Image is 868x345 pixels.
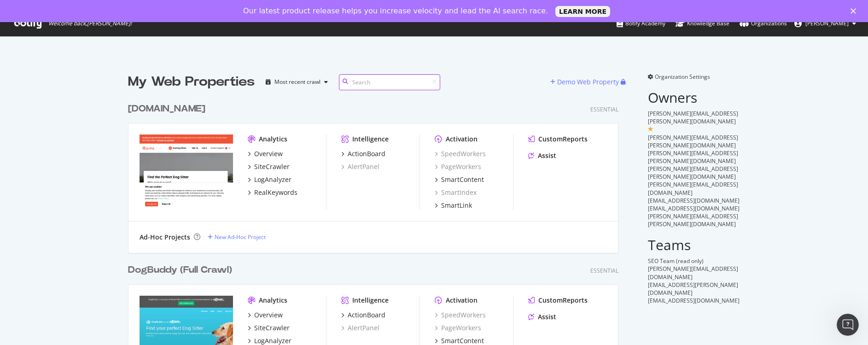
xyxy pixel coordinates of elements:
div: Our latest product release helps you increase velocity and lead the AI search race. [243,6,548,16]
a: Assist [528,151,556,160]
input: Search [339,74,440,90]
div: ActionBoard [348,149,385,158]
div: LogAnalyzer [254,175,291,184]
div: Activation [446,296,478,305]
a: PageWorkers [435,323,481,333]
img: gudog.com [140,134,233,209]
a: SmartLink [435,201,472,210]
div: Close [851,8,860,14]
a: [DOMAIN_NAME] [128,102,209,116]
div: CustomReports [538,296,588,305]
button: [PERSON_NAME] [787,16,863,31]
a: SiteCrawler [248,323,290,333]
div: Analytics [259,134,287,144]
span: [PERSON_NAME][EMAIL_ADDRESS][DOMAIN_NAME] [648,265,738,281]
div: Ad-Hoc Projects [140,233,190,242]
a: Assist [528,312,556,322]
div: My Web Properties [128,73,255,91]
span: [EMAIL_ADDRESS][PERSON_NAME][DOMAIN_NAME] [648,281,738,297]
span: [PERSON_NAME][EMAIL_ADDRESS][PERSON_NAME][DOMAIN_NAME] [648,110,738,125]
div: Botify Academy [617,19,665,28]
div: Knowledge Base [676,19,729,28]
a: LEARN MORE [555,6,610,17]
div: SmartLink [441,201,472,210]
a: Overview [248,310,283,320]
div: SmartContent [441,175,484,184]
span: [EMAIL_ADDRESS][DOMAIN_NAME] [648,205,740,212]
button: Demo Web Property [550,75,621,89]
a: SpeedWorkers [435,310,486,320]
div: New Ad-Hoc Project [215,233,266,241]
h2: Owners [648,90,740,105]
div: Assist [538,312,556,322]
div: CustomReports [538,134,588,144]
span: [PERSON_NAME][EMAIL_ADDRESS][PERSON_NAME][DOMAIN_NAME] [648,134,738,149]
div: ActionBoard [348,310,385,320]
div: Overview [254,149,283,158]
span: Nathalie Geoffrin [805,19,849,27]
span: Organization Settings [655,73,710,81]
a: RealKeywords [248,188,297,197]
a: CustomReports [528,296,588,305]
span: [PERSON_NAME][EMAIL_ADDRESS][DOMAIN_NAME] [648,181,738,196]
div: Assist [538,151,556,160]
a: CustomReports [528,134,588,144]
span: [EMAIL_ADDRESS][DOMAIN_NAME] [648,297,740,304]
a: Demo Web Property [550,78,621,86]
div: Activation [446,134,478,144]
div: [DOMAIN_NAME] [128,102,205,116]
a: SmartIndex [435,188,477,197]
span: [PERSON_NAME][EMAIL_ADDRESS][PERSON_NAME][DOMAIN_NAME] [648,212,738,228]
a: SpeedWorkers [435,149,486,158]
a: PageWorkers [435,162,481,171]
div: RealKeywords [254,188,297,197]
span: [EMAIL_ADDRESS][DOMAIN_NAME] [648,197,740,205]
div: Overview [254,310,283,320]
h2: Teams [648,237,740,252]
a: Knowledge Base [676,11,729,36]
div: SiteCrawler [254,162,290,171]
a: Overview [248,149,283,158]
a: LogAnalyzer [248,175,291,184]
iframe: Intercom live chat [837,314,859,336]
a: SmartContent [435,175,484,184]
div: Analytics [259,296,287,305]
span: Welcome back, [PERSON_NAME] ! [48,20,132,27]
button: Most recent crawl [262,75,332,89]
div: SEO Team (read only) [648,257,740,265]
a: AlertPanel [341,162,379,171]
a: Organizations [740,11,787,36]
a: New Ad-Hoc Project [208,233,266,241]
div: SiteCrawler [254,323,290,333]
div: Intelligence [352,296,389,305]
div: Most recent crawl [274,79,320,85]
a: AlertPanel [341,323,379,333]
div: Organizations [740,19,787,28]
div: Demo Web Property [557,77,619,87]
a: SiteCrawler [248,162,290,171]
a: DogBuddy (Full Crawl) [128,263,236,277]
div: Essential [590,267,618,275]
span: [PERSON_NAME][EMAIL_ADDRESS][PERSON_NAME][DOMAIN_NAME] [648,149,738,165]
span: [PERSON_NAME][EMAIL_ADDRESS][PERSON_NAME][DOMAIN_NAME] [648,165,738,181]
a: Botify Academy [617,11,665,36]
div: Intelligence [352,134,389,144]
a: ActionBoard [341,310,385,320]
div: Essential [590,105,618,113]
a: ActionBoard [341,149,385,158]
div: DogBuddy (Full Crawl) [128,263,232,277]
